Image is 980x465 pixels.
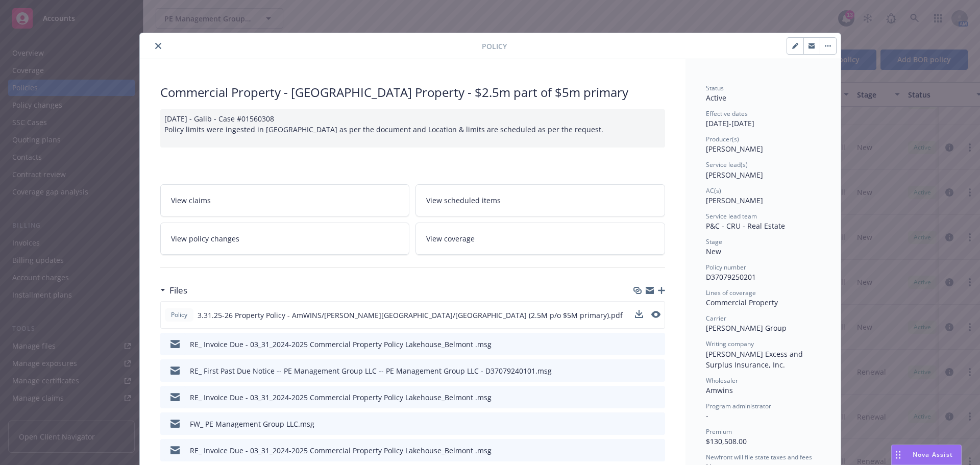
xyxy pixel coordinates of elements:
[635,365,644,376] button: download file
[706,298,778,307] span: Commercial Property
[171,233,239,244] span: View policy changes
[635,419,644,429] button: download file
[651,310,660,321] button: preview file
[706,247,721,256] span: New
[415,184,665,216] a: View scheduled items
[706,376,738,385] span: Wholesaler
[169,310,189,320] span: Policy
[426,195,501,206] span: View scheduled items
[706,212,757,221] span: Service lead team
[190,392,492,403] div: RE_ Invoice Due - 03_31_2024-2025 Commercial Property Policy Lakehouse_Belmont .msg
[652,392,661,403] button: preview file
[652,419,661,429] button: preview file
[635,339,644,350] button: download file
[892,445,904,464] div: Drag to move
[706,221,785,231] span: P&C - CRU - Real Estate
[635,445,644,456] button: download file
[706,84,724,92] span: Status
[652,445,661,456] button: preview file
[169,284,187,297] h3: Files
[482,41,507,52] span: Policy
[426,233,475,244] span: View coverage
[706,272,756,282] span: D37079250201
[652,339,661,350] button: preview file
[190,419,314,429] div: FW_ PE Management Group LLC.msg
[706,109,748,118] span: Effective dates
[706,436,747,446] span: $130,508.00
[706,170,763,180] span: [PERSON_NAME]
[706,186,721,195] span: AC(s)
[706,160,748,169] span: Service lead(s)
[706,314,726,323] span: Carrier
[706,135,739,143] span: Producer(s)
[160,84,665,101] div: Commercial Property - [GEOGRAPHIC_DATA] Property - $2.5m part of $5m primary
[635,310,643,318] button: download file
[415,223,665,255] a: View coverage
[152,40,164,52] button: close
[913,450,953,459] span: Nova Assist
[706,144,763,154] span: [PERSON_NAME]
[160,284,187,297] div: Files
[706,288,756,297] span: Lines of coverage
[706,339,754,348] span: Writing company
[706,93,726,103] span: Active
[891,445,962,465] button: Nova Assist
[190,445,492,456] div: RE_ Invoice Due - 03_31_2024-2025 Commercial Property Policy Lakehouse_Belmont .msg
[706,453,812,461] span: Newfront will file state taxes and fees
[160,109,665,148] div: [DATE] - Galib - Case #01560308 Policy limits were ingested in [GEOGRAPHIC_DATA] as per the docum...
[706,427,732,436] span: Premium
[160,184,410,216] a: View claims
[190,365,552,376] div: RE_ First Past Due Notice -- PE Management Group LLC -- PE Management Group LLC - D37079240101.msg
[190,339,492,350] div: RE_ Invoice Due - 03_31_2024-2025 Commercial Property Policy Lakehouse_Belmont .msg
[706,402,771,410] span: Program administrator
[706,109,820,129] div: [DATE] - [DATE]
[706,411,708,421] span: -
[651,311,660,318] button: preview file
[706,349,805,370] span: [PERSON_NAME] Excess and Surplus Insurance, Inc.
[706,237,722,246] span: Stage
[652,365,661,376] button: preview file
[706,323,787,333] span: [PERSON_NAME] Group
[706,195,763,205] span: [PERSON_NAME]
[635,392,644,403] button: download file
[198,310,623,321] span: 3.31.25-26 Property Policy - AmWINS/[PERSON_NAME][GEOGRAPHIC_DATA]/[GEOGRAPHIC_DATA] (2.5M p/o $5...
[635,310,643,321] button: download file
[706,385,733,395] span: Amwins
[171,195,211,206] span: View claims
[160,223,410,255] a: View policy changes
[706,263,746,272] span: Policy number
